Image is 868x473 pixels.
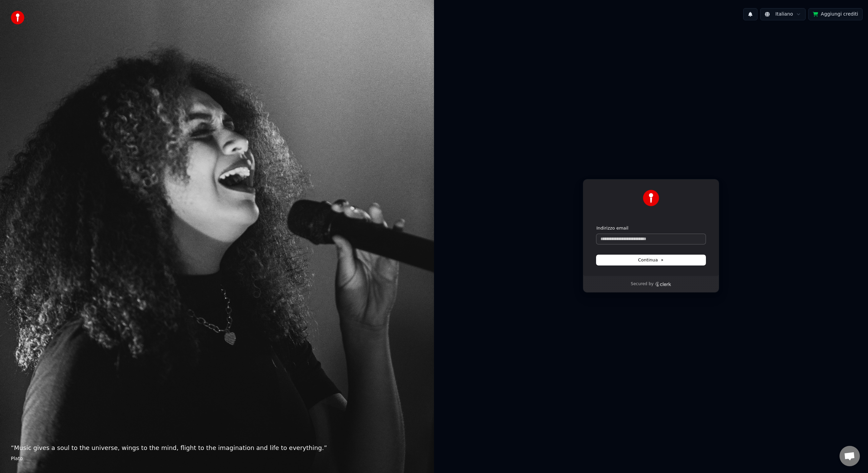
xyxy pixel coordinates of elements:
[638,257,664,263] span: Continua
[840,446,860,466] div: Aprire la chat
[596,225,628,231] label: Indirizzo email
[11,443,423,453] p: “ Music gives a soul to the universe, wings to the mind, flight to the imagination and life to ev...
[596,255,706,265] button: Continua
[631,281,653,287] p: Secured by
[11,11,24,24] img: youka
[808,8,863,20] button: Aggiungi crediti
[11,455,423,462] footer: Plato
[643,190,659,206] img: Youka
[655,282,671,287] a: Clerk logo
